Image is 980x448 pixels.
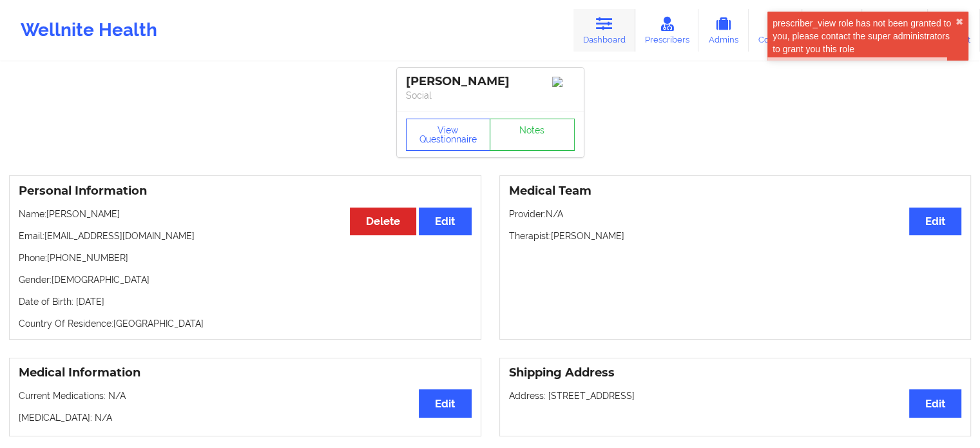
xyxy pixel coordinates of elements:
[419,208,471,235] button: Edit
[406,74,575,89] div: [PERSON_NAME]
[635,9,699,52] a: Prescribers
[509,184,962,199] h3: Medical Team
[19,365,472,380] h3: Medical Information
[19,229,472,242] p: Email: [EMAIL_ADDRESS][DOMAIN_NAME]
[552,77,575,87] img: Image%2Fplaceholer-image.png
[749,9,802,52] a: Coaches
[19,184,472,199] h3: Personal Information
[573,9,635,52] a: Dashboard
[19,208,472,220] p: Name: [PERSON_NAME]
[509,208,962,220] p: Provider: N/A
[509,365,962,380] h3: Shipping Address
[490,119,575,151] a: Notes
[509,229,962,242] p: Therapist: [PERSON_NAME]
[19,411,472,424] p: [MEDICAL_DATA]: N/A
[909,389,961,417] button: Edit
[909,208,961,235] button: Edit
[19,251,472,264] p: Phone: [PHONE_NUMBER]
[698,9,749,52] a: Admins
[406,89,575,102] p: Social
[19,295,472,308] p: Date of Birth: [DATE]
[419,389,471,417] button: Edit
[509,389,962,402] p: Address: [STREET_ADDRESS]
[19,389,472,402] p: Current Medications: N/A
[350,208,416,235] button: Delete
[956,17,963,27] button: close
[773,17,956,55] div: prescriber_view role has not been granted to you, please contact the super administrators to gran...
[19,273,472,286] p: Gender: [DEMOGRAPHIC_DATA]
[406,119,491,151] button: View Questionnaire
[19,317,472,330] p: Country Of Residence: [GEOGRAPHIC_DATA]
